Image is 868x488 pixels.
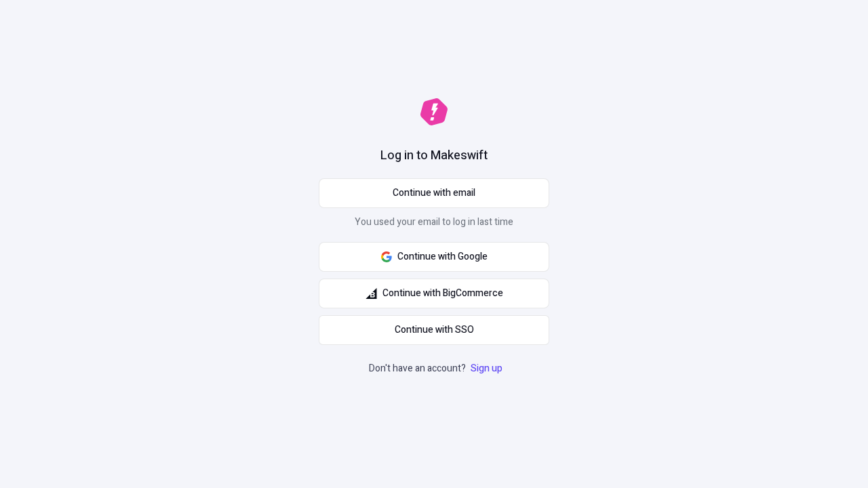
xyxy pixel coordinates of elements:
a: Sign up [468,361,505,375]
p: You used your email to log in last time [319,215,549,235]
span: Continue with BigCommerce [382,286,503,301]
a: Continue with SSO [319,315,549,345]
span: Continue with email [393,186,475,201]
button: Continue with Google [319,242,549,272]
button: Continue with email [319,178,549,208]
h1: Log in to Makeswift [380,147,488,165]
button: Continue with BigCommerce [319,279,549,308]
span: Continue with Google [397,249,488,264]
p: Don't have an account? [369,361,505,376]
